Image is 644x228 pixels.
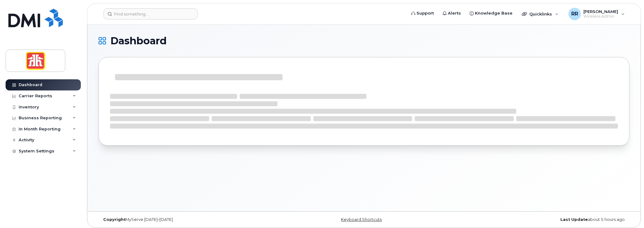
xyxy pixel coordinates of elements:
span: Dashboard [110,36,167,46]
strong: Copyright [103,217,126,222]
strong: Last Update [560,217,588,222]
div: MyServe [DATE]–[DATE] [99,217,275,222]
div: about 5 hours ago [453,217,629,222]
a: Keyboard Shortcuts [341,217,382,222]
